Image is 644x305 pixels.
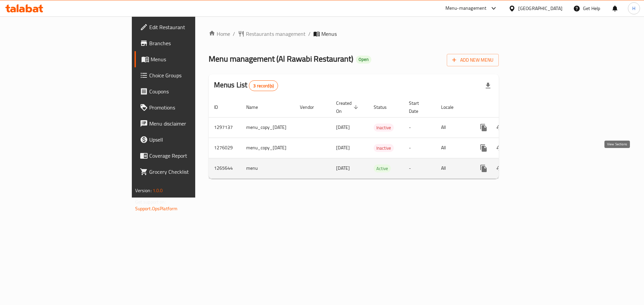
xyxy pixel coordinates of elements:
[149,136,234,144] span: Upsell
[476,140,492,156] button: more
[480,78,496,94] div: Export file
[492,160,508,176] button: Change Status
[404,117,436,138] td: -
[447,54,499,66] button: Add New Menu
[149,152,234,160] span: Coverage Report
[249,83,278,89] span: 3 record(s)
[151,55,234,63] span: Menus
[409,99,428,115] span: Start Date
[404,138,436,158] td: -
[209,97,545,179] table: enhanced table
[135,83,239,99] a: Coupons
[135,204,178,213] a: Support.OpsPlatform
[214,103,227,111] span: ID
[404,158,436,178] td: -
[356,57,371,62] span: Open
[149,168,234,176] span: Grocery Checklist
[436,117,470,138] td: All
[445,4,487,12] div: Menu-management
[149,87,234,95] span: Coupons
[300,103,323,111] span: Vendor
[135,116,239,132] a: Menu disclaimer
[153,186,163,195] span: 1.0.0
[492,140,508,156] button: Change Status
[149,71,234,79] span: Choice Groups
[135,186,152,195] span: Version:
[336,123,350,132] span: [DATE]
[321,30,337,38] span: Menus
[241,138,294,158] td: menu_copy_[DATE]
[249,80,278,91] div: Total records count
[356,56,371,64] div: Open
[470,97,545,118] th: Actions
[135,164,239,180] a: Grocery Checklist
[374,165,391,172] span: Active
[149,23,234,31] span: Edit Restaurant
[241,117,294,138] td: menu_copy_[DATE]
[374,124,394,132] div: Inactive
[441,103,462,111] span: Locale
[436,158,470,178] td: All
[336,143,350,152] span: [DATE]
[436,138,470,158] td: All
[518,5,562,12] div: [GEOGRAPHIC_DATA]
[336,164,350,172] span: [DATE]
[135,132,239,148] a: Upsell
[209,51,353,66] span: Menu management ( Al Rawabi Restaurant )
[476,160,492,176] button: more
[149,103,234,111] span: Promotions
[135,35,239,51] a: Branches
[135,148,239,164] a: Coverage Report
[308,30,311,38] li: /
[238,30,306,38] a: Restaurants management
[374,124,394,132] span: Inactive
[241,158,294,178] td: menu
[452,56,493,64] span: Add New Menu
[135,19,239,35] a: Edit Restaurant
[149,39,234,47] span: Branches
[336,99,360,115] span: Created On
[476,120,492,136] button: more
[632,5,635,12] span: H
[374,103,395,111] span: Status
[246,103,267,111] span: Name
[149,120,234,128] span: Menu disclaimer
[492,120,508,136] button: Change Status
[135,67,239,83] a: Choice Groups
[135,99,239,116] a: Promotions
[374,164,391,172] div: Active
[135,198,166,206] span: Get support on:
[246,30,306,38] span: Restaurants management
[135,51,239,67] a: Menus
[374,144,394,152] span: Inactive
[209,30,499,38] nav: breadcrumb
[214,80,278,91] h2: Menus List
